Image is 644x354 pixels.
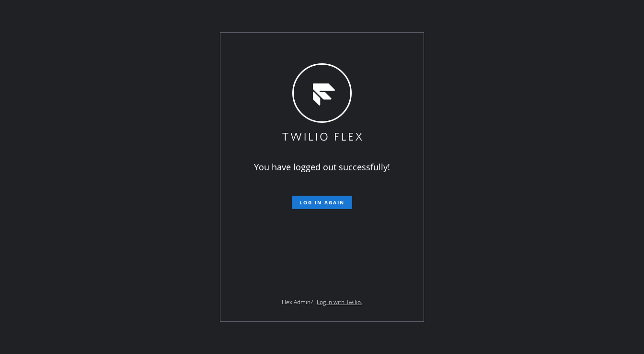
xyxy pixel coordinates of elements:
[317,298,362,306] a: Log in with Twilio.
[282,298,313,306] span: Flex Admin?
[292,196,352,209] button: Log in again
[254,161,390,173] span: You have logged out successfully!
[299,199,345,206] span: Log in again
